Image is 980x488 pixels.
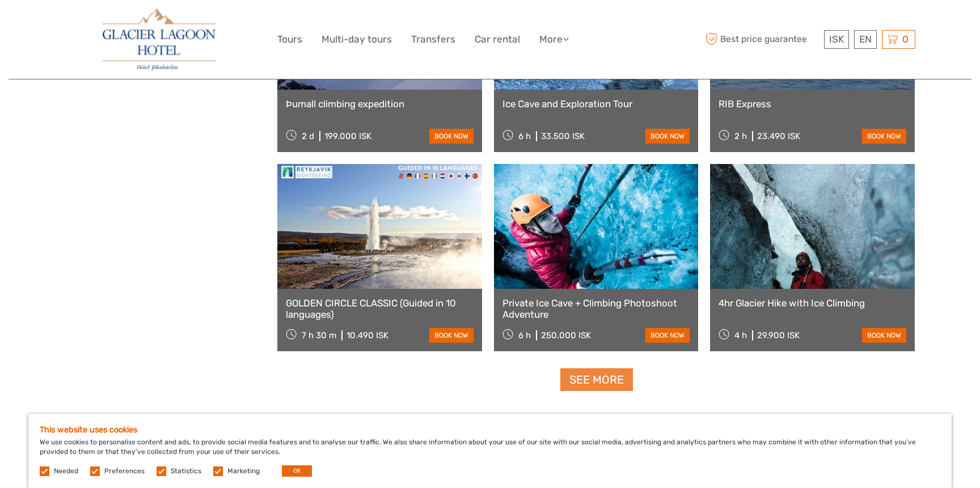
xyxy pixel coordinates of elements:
a: Private Ice Cave + Climbing Photoshoot Adventure [502,297,690,321]
a: Transfers [411,31,455,48]
a: book now [645,129,690,144]
span: ISK [829,33,844,45]
span: 2 d [302,131,314,141]
button: Open LiveChat chat widget [130,18,144,31]
a: Tours [277,31,302,48]
span: 2 h [734,131,747,141]
span: 0 [901,33,910,45]
div: 250.000 ISK [541,330,591,340]
img: 2790-86ba44ba-e5e5-4a53-8ab7-28051417b7bc_logo_big.jpg [103,9,215,70]
a: Þumall climbing expedition [286,98,474,110]
span: 4 h [734,330,747,340]
div: EN [854,30,877,49]
a: book now [429,129,474,144]
p: We're away right now. Please check back later! [16,20,128,29]
label: Preferences [104,466,145,476]
a: See more [560,368,633,392]
div: We use cookies to personalise content and ads, to provide social media features and to analyse ou... [28,414,952,488]
div: 199.000 ISK [324,131,371,141]
a: Car rental [475,31,520,48]
span: Best price guarantee [703,30,821,49]
span: 6 h [518,131,531,141]
div: 29.900 ISK [757,330,800,340]
a: book now [429,328,474,343]
a: Ice Cave and Exploration Tour [502,98,690,110]
a: RIB Express [719,98,906,110]
a: book now [645,328,690,343]
label: Marketing [227,466,260,476]
span: 7 h 30 m [302,330,336,340]
div: 10.490 ISK [347,330,388,340]
a: More [539,31,569,48]
h5: This website uses cookies [40,425,940,435]
label: Needed [54,466,78,476]
a: book now [862,328,906,343]
a: book now [862,129,906,144]
a: 4hr Glacier Hike with Ice Climbing [719,297,906,309]
button: OK [282,465,312,477]
span: 6 h [518,330,531,340]
label: Statistics [171,466,201,476]
a: GOLDEN CIRCLE CLASSIC (Guided in 10 languages) [286,297,474,321]
div: 23.490 ISK [757,131,800,141]
a: Multi-day tours [322,31,392,48]
div: 33.500 ISK [541,131,585,141]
